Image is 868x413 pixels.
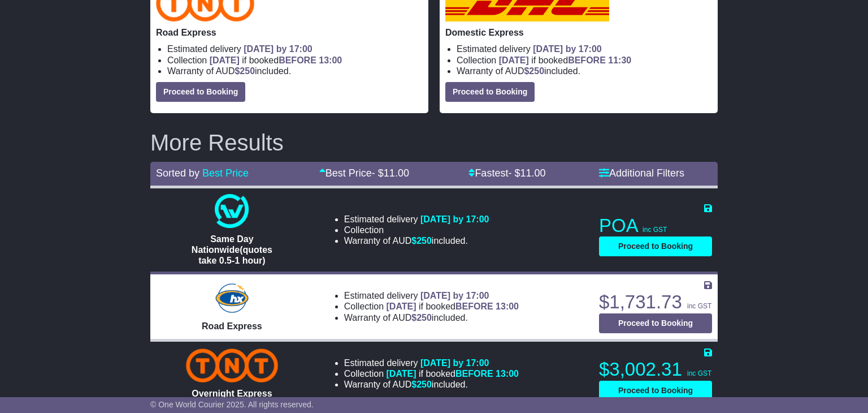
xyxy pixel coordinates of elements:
li: Warranty of AUD included. [344,379,519,390]
span: if booked [210,55,342,65]
span: if booked [387,369,519,378]
span: 11.00 [384,167,409,179]
span: $ [411,236,432,246]
span: [DATE] [210,55,240,65]
span: 250 [240,66,255,76]
li: Warranty of AUD included. [167,66,423,76]
span: 13:00 [496,302,519,311]
span: 250 [529,66,544,76]
span: BEFORE [568,55,606,65]
span: BEFORE [455,302,493,311]
button: Proceed to Booking [445,82,535,102]
li: Collection [344,301,519,312]
p: Road Express [156,27,423,38]
span: Overnight Express [192,389,272,398]
p: $1,731.73 [599,291,712,313]
span: inc GST [643,226,667,234]
span: BEFORE [455,369,493,378]
li: Warranty of AUD included. [344,312,519,323]
span: 13:00 [496,369,519,378]
button: Proceed to Booking [599,381,712,401]
span: if booked [387,302,519,311]
a: Best Price- $11.00 [319,167,409,179]
span: 13:00 [319,55,342,65]
a: Additional Filters [599,167,684,179]
span: [DATE] by 17:00 [244,44,313,54]
a: Fastest- $11.00 [468,167,545,179]
button: Proceed to Booking [599,236,712,256]
li: Estimated delivery [344,358,519,368]
span: 11.00 [520,167,545,179]
img: Hunter Express: Road Express [213,281,250,315]
span: [DATE] by 17:00 [420,214,489,224]
span: [DATE] [387,369,416,378]
li: Estimated delivery [344,214,489,225]
span: - $ [372,167,409,179]
a: Best Price [202,167,249,179]
span: [DATE] by 17:00 [420,291,489,300]
span: $ [235,66,255,76]
span: [DATE] [499,55,529,65]
span: if booked [499,55,631,65]
span: [DATE] [387,302,416,311]
span: 11:30 [608,55,631,65]
span: [DATE] by 17:00 [420,358,489,368]
span: 250 [416,236,432,246]
span: 250 [416,380,432,389]
span: $ [411,380,432,389]
li: Collection [167,55,423,66]
li: Estimated delivery [457,44,712,54]
li: Estimated delivery [167,44,423,54]
span: Sorted by [156,167,199,179]
li: Warranty of AUD included. [344,235,489,246]
p: POA [599,214,712,237]
button: Proceed to Booking [156,82,245,102]
li: Estimated delivery [344,290,519,301]
span: © One World Courier 2025. All rights reserved. [150,400,314,409]
span: Road Express [202,321,262,331]
button: Proceed to Booking [599,313,712,333]
span: $ [524,66,544,76]
span: [DATE] by 17:00 [533,44,602,54]
span: 250 [416,313,432,322]
img: One World Courier: Same Day Nationwide(quotes take 0.5-1 hour) [215,194,249,228]
li: Warranty of AUD included. [457,66,712,76]
p: $3,002.31 [599,358,712,381]
span: - $ [508,167,545,179]
h2: More Results [150,130,718,155]
span: Same Day Nationwide(quotes take 0.5-1 hour) [192,234,272,265]
li: Collection [344,225,489,235]
span: inc GST [687,369,711,377]
li: Collection [344,368,519,379]
p: Domestic Express [445,27,712,38]
li: Collection [457,55,712,66]
img: TNT Domestic: Overnight Express [186,349,278,382]
span: inc GST [687,302,711,310]
span: BEFORE [279,55,316,65]
span: $ [411,313,432,322]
